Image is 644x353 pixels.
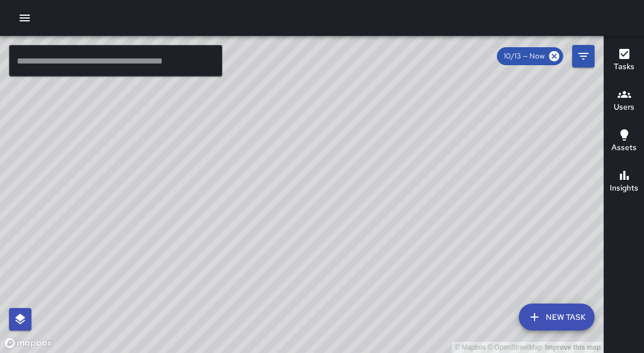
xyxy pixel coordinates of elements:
[604,162,644,202] button: Insights
[604,121,644,162] button: Assets
[614,101,634,114] h6: Users
[610,182,638,194] h6: Insights
[497,51,551,62] span: 10/13 — Now
[572,45,595,67] button: Filters
[497,47,563,65] div: 10/13 — Now
[614,61,634,73] h6: Tasks
[611,142,637,154] h6: Assets
[604,40,644,81] button: Tasks
[604,81,644,121] button: Users
[519,304,595,331] button: New Task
